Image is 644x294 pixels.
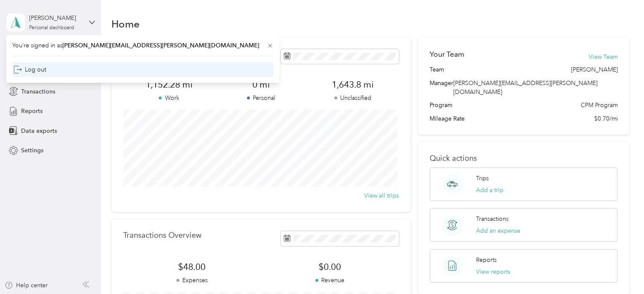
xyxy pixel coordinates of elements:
[62,42,259,49] span: [PERSON_NAME][EMAIL_ADDRESS][PERSON_NAME][DOMAIN_NAME]
[476,256,497,264] p: Reports
[307,93,399,102] p: Unclassified
[123,261,261,273] span: $48.00
[430,114,465,123] span: Mileage Rate
[21,146,43,155] span: Settings
[476,186,503,195] button: Add a trip
[430,101,452,110] span: Program
[364,191,399,200] button: View all trips
[476,226,520,235] button: Add an expense
[21,107,43,115] span: Reports
[588,52,617,61] button: View Team
[430,154,617,163] p: Quick actions
[261,261,398,273] span: $0.00
[453,80,598,96] span: [PERSON_NAME][EMAIL_ADDRESS][PERSON_NAME][DOMAIN_NAME]
[29,25,74,30] div: Personal dashboard
[594,114,617,123] span: $0.70/mi
[307,79,399,91] span: 1,643.8 mi
[111,19,140,28] h1: Home
[215,93,307,102] p: Personal
[430,49,464,60] h2: Your Team
[12,41,273,50] span: You’re signed in as
[123,231,201,240] p: Transactions Overview
[29,14,82,22] div: [PERSON_NAME]
[580,101,617,110] span: CPM Program
[215,79,307,91] span: 0 mi
[21,87,55,96] span: Transactions
[21,126,57,135] span: Data exports
[597,247,644,294] iframe: Everlance-gr Chat Button Frame
[123,79,215,91] span: 1,152.28 mi
[476,174,489,183] p: Trips
[261,276,398,285] p: Revenue
[123,93,215,102] p: Work
[476,267,510,276] button: View reports
[5,281,48,290] button: Help center
[123,276,261,285] p: Expenses
[14,65,46,74] div: Log out
[430,79,453,96] span: Manager
[430,65,444,74] span: Team
[571,65,617,74] span: [PERSON_NAME]
[476,214,509,223] p: Transactions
